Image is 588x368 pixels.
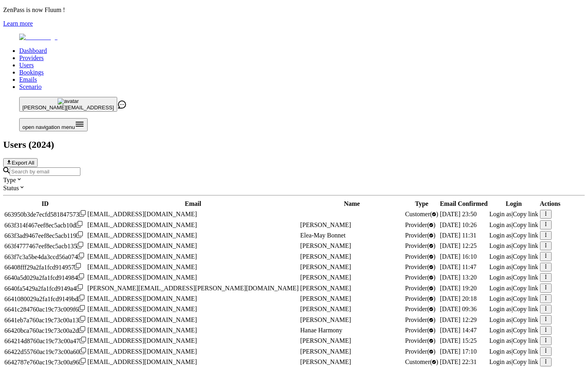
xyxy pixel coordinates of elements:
div: | [489,358,538,366]
span: [EMAIL_ADDRESS][DOMAIN_NAME] [88,211,197,217]
span: Copy link [513,327,538,334]
span: [EMAIL_ADDRESS][DOMAIN_NAME] [88,358,197,365]
span: [EMAIL_ADDRESS][DOMAIN_NAME] [88,221,197,228]
span: Copy link [513,221,538,228]
span: Login as [489,242,512,249]
span: [PERSON_NAME] [300,253,351,260]
span: validated [405,306,436,312]
span: [EMAIL_ADDRESS][DOMAIN_NAME] [88,263,197,270]
span: Copy link [513,306,538,312]
span: [EMAIL_ADDRESS][DOMAIN_NAME] [88,274,197,281]
span: Copy link [513,274,538,281]
a: Learn more [3,20,33,27]
span: Login as [489,327,512,334]
span: [DATE] 13:20 [440,274,477,281]
div: | [489,295,538,302]
p: ZenPass is now Fluum ! [3,6,585,14]
div: | [489,327,538,334]
span: Hanae Harmony [300,327,342,334]
div: | [489,306,538,313]
span: open navigation menu [22,124,75,130]
span: [EMAIL_ADDRESS][DOMAIN_NAME] [88,327,197,334]
a: Providers [19,54,44,61]
span: [PERSON_NAME] [300,306,351,312]
span: Copy link [513,316,538,323]
span: Login as [489,306,512,312]
div: Click to copy [4,242,86,250]
span: [EMAIL_ADDRESS][DOMAIN_NAME] [88,316,197,323]
a: Dashboard [19,47,47,54]
span: Login as [489,285,512,292]
span: [DATE] 12:29 [440,316,477,323]
span: validated [405,263,436,270]
span: [EMAIL_ADDRESS][DOMAIN_NAME] [88,348,197,355]
a: Bookings [19,69,44,76]
div: Click to copy [4,358,86,366]
span: [PERSON_NAME] [300,242,351,249]
span: validated [405,253,436,260]
span: [PERSON_NAME] [300,348,351,355]
div: Click to copy [4,316,86,324]
img: avatar [58,98,79,105]
span: Login as [489,348,512,355]
div: Click to copy [4,348,86,356]
span: [PERSON_NAME] [300,274,351,281]
div: Type [3,176,585,184]
span: Copy link [513,211,538,217]
span: Login as [489,274,512,281]
button: Export All [3,158,38,167]
span: [PERSON_NAME] [300,221,351,228]
span: [DATE] 11:47 [440,263,476,270]
span: validated [405,348,436,355]
span: [PERSON_NAME] [300,295,351,302]
th: Name [300,200,404,208]
h2: Users ( 2024 ) [3,139,585,150]
span: validated [405,358,438,365]
div: | [489,337,538,344]
span: Copy link [513,242,538,249]
span: [EMAIL_ADDRESS][DOMAIN_NAME] [88,306,197,312]
span: Elea-May Bonnet [300,232,346,239]
span: [DATE] 15:25 [440,337,477,344]
span: validated [405,221,436,228]
span: [PERSON_NAME][EMAIL_ADDRESS][PERSON_NAME][DOMAIN_NAME] [88,285,299,292]
span: [PERSON_NAME][EMAIL_ADDRESS] [22,105,114,111]
button: Open menu [19,118,88,131]
div: Click to copy [4,326,86,334]
span: [DATE] 09:36 [440,306,477,312]
span: [DATE] 22:31 [440,358,477,365]
span: Copy link [513,337,538,344]
span: [DATE] 10:26 [440,221,477,228]
span: Login as [489,211,512,217]
span: validated [405,274,436,281]
span: Copy link [513,232,538,239]
a: Emails [19,76,37,83]
div: Click to copy [4,305,86,313]
div: Click to copy [4,221,86,229]
span: Login as [489,316,512,323]
input: Search by email [10,167,80,176]
span: [EMAIL_ADDRESS][DOMAIN_NAME] [88,337,197,344]
div: | [489,274,538,281]
div: Click to copy [4,263,86,271]
div: Click to copy [4,295,86,303]
span: [PERSON_NAME] [300,263,351,270]
span: [EMAIL_ADDRESS][DOMAIN_NAME] [88,295,197,302]
span: validated [405,316,436,323]
th: Login [489,200,538,208]
span: [EMAIL_ADDRESS][DOMAIN_NAME] [88,242,197,249]
div: | [489,348,538,355]
div: | [489,253,538,260]
span: Copy link [513,263,538,270]
span: [DATE] 20:18 [440,295,477,302]
div: | [489,285,538,292]
a: Users [19,62,34,68]
span: Copy link [513,253,538,260]
div: | [489,316,538,324]
span: [PERSON_NAME] [300,358,351,365]
span: Login as [489,337,512,344]
span: validated [405,337,436,344]
span: Copy link [513,358,538,365]
span: [EMAIL_ADDRESS][DOMAIN_NAME] [88,253,197,260]
span: validated [405,327,436,334]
